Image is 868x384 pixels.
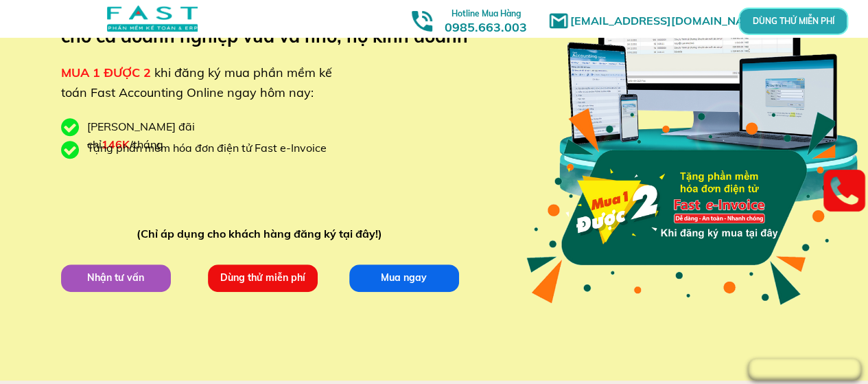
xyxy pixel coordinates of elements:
[570,12,773,30] h1: [EMAIL_ADDRESS][DOMAIN_NAME]
[61,264,171,292] p: Nhận tư vấn
[451,8,521,19] span: Hotline Mua Hàng
[102,137,130,151] span: 146K
[349,264,459,292] p: Mua ngay
[87,118,266,153] div: [PERSON_NAME] đãi chỉ /tháng
[61,65,151,80] span: MUA 1 ĐƯỢC 2
[208,264,318,292] p: Dùng thử miễn phí
[137,225,388,243] div: (Chỉ áp dụng cho khách hàng đăng ký tại đây!)
[430,5,542,34] h3: 0985.663.003
[61,65,332,100] span: khi đăng ký mua phần mềm kế toán Fast Accounting Online ngay hôm nay:
[87,139,337,157] div: Tặng phần mềm hóa đơn điện tử Fast e-Invoice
